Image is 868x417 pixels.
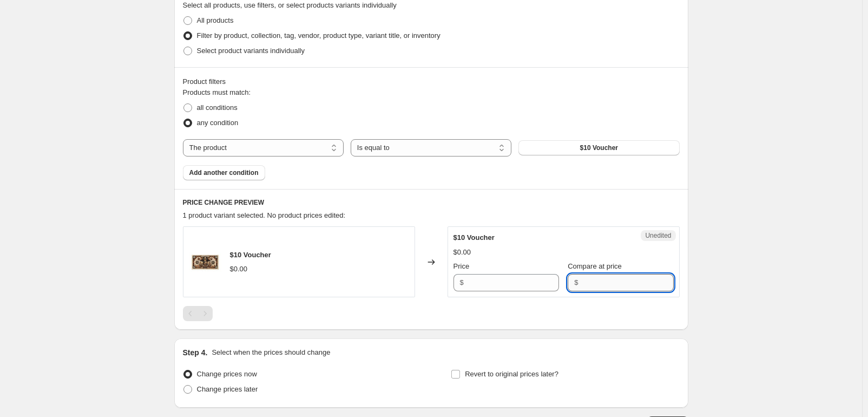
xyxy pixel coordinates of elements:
[568,262,622,270] span: Compare at price
[197,385,258,393] span: Change prices later
[230,251,271,259] span: $10 Voucher
[580,144,618,152] span: $10 Voucher
[453,262,470,270] span: Price
[197,16,234,24] span: All products
[183,1,397,9] span: Select all products, use filters, or select products variants individually
[645,231,671,240] span: Unedited
[183,347,208,358] h2: Step 4.
[197,370,257,378] span: Change prices now
[183,88,251,96] span: Products must match:
[230,265,248,273] span: $0.00
[183,211,346,219] span: 1 product variant selected. No product prices edited:
[197,119,239,127] span: any condition
[189,246,221,278] img: 10-Voucher-WB_80x.jpg
[518,140,679,155] button: $10 Voucher
[183,306,213,321] nav: Pagination
[183,76,680,87] div: Product filters
[197,31,440,40] span: Filter by product, collection, tag, vendor, product type, variant title, or inventory
[189,168,259,177] span: Add another condition
[453,248,471,256] span: $0.00
[197,47,305,55] span: Select product variants individually
[453,233,495,242] span: $10 Voucher
[574,278,578,286] span: $
[212,347,330,358] p: Select when the prices should change
[460,278,464,286] span: $
[183,198,680,207] h6: PRICE CHANGE PREVIEW
[183,165,265,180] button: Add another condition
[465,370,558,378] span: Revert to original prices later?
[197,103,238,112] span: all conditions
